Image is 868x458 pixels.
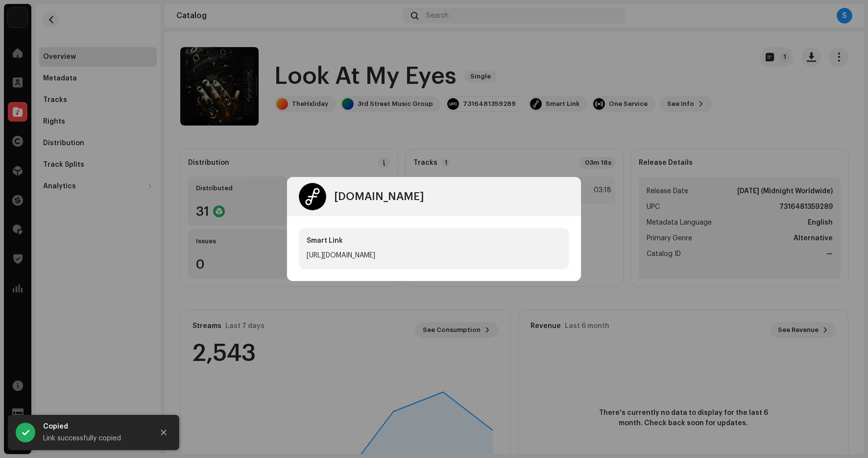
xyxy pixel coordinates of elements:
[307,250,375,261] div: [URL][DOMAIN_NAME]
[43,421,146,433] div: Copied
[43,433,146,444] div: Link successfully copied
[307,236,343,246] div: Smart Link
[154,423,173,442] button: Close
[334,191,424,203] div: [DOMAIN_NAME]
